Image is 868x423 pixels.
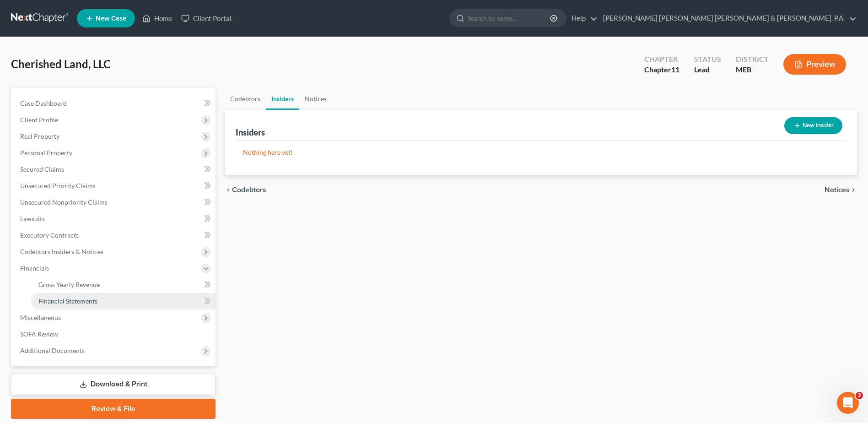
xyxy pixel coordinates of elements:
span: Unsecured Priority Claims [20,182,96,190]
span: Case Dashboard [20,99,67,107]
input: Search by name... [468,10,551,27]
button: New Insider [784,117,842,134]
span: Secured Claims [20,165,64,173]
a: Secured Claims [13,161,216,178]
span: Personal Property [20,149,72,157]
span: Additional Documents [20,347,85,354]
a: Client Portal [177,10,236,27]
a: Codebtors [225,88,266,110]
a: Financial Statements [31,293,216,309]
a: Gross Yearly Revenue [31,277,216,293]
a: Unsecured Priority Claims [13,178,216,194]
span: 11 [671,65,679,74]
a: Review & File [11,399,216,419]
span: SOFA Review [20,330,58,338]
a: Help [567,10,598,27]
div: Insiders [236,127,265,138]
span: Financial Statements [38,297,97,305]
span: Real Property [20,132,59,140]
a: Executory Contracts [13,227,216,244]
span: Gross Yearly Revenue [38,281,100,288]
span: Lawsuits [20,215,45,222]
a: Case Dashboard [13,95,216,112]
span: Cherished Land, LLC [11,57,111,70]
div: MEB [736,65,769,75]
div: Status [694,54,721,65]
a: Insiders [266,88,299,110]
div: Chapter [644,54,679,65]
iframe: Intercom live chat [837,392,859,414]
span: 3 [856,392,863,399]
i: chevron_left [225,186,232,194]
div: Lead [694,65,721,75]
a: Notices [299,88,332,110]
span: Financials [20,264,49,272]
span: Codebtors Insiders & Notices [20,248,103,255]
button: Preview [783,54,846,75]
a: Home [138,10,177,27]
a: Lawsuits [13,211,216,227]
span: Executory Contracts [20,231,79,239]
span: Client Profile [20,116,58,124]
div: Chapter [644,65,679,75]
span: Unsecured Nonpriority Claims [20,198,108,206]
p: Nothing here yet! [243,148,839,157]
span: Notices [825,186,850,194]
div: District [736,54,769,65]
span: New Case [96,15,126,22]
a: Unsecured Nonpriority Claims [13,194,216,211]
button: chevron_left Codebtors [225,186,266,194]
span: Codebtors [232,186,266,194]
i: chevron_right [850,186,857,194]
span: Miscellaneous [20,314,61,321]
button: Notices chevron_right [825,186,857,194]
a: Download & Print [11,374,216,395]
a: SOFA Review [13,326,216,342]
a: [PERSON_NAME] [PERSON_NAME] [PERSON_NAME] & [PERSON_NAME], P.A. [598,10,857,27]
